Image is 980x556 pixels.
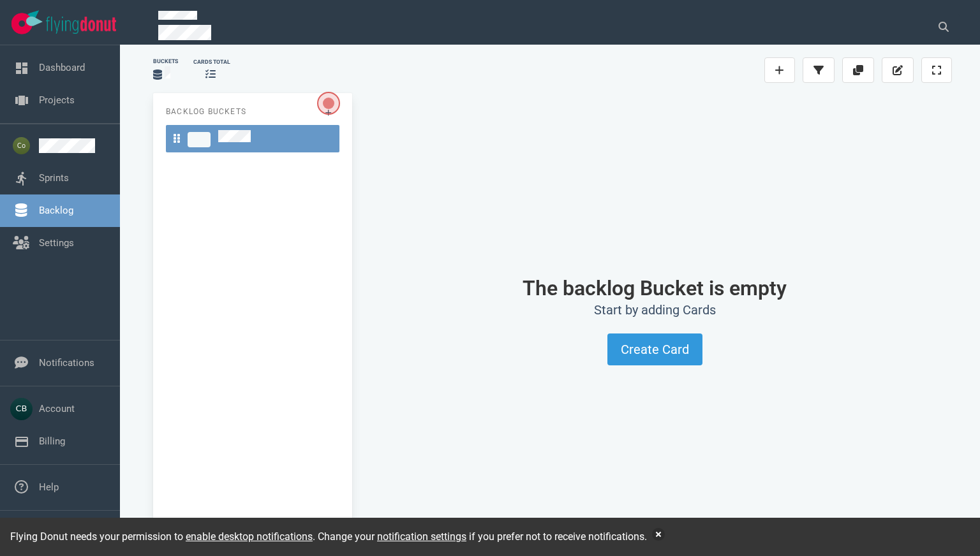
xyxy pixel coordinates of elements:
[10,530,313,543] span: Flying Donut needs your permission to
[46,17,116,34] img: Flying Donut text logo
[39,94,75,106] a: Projects
[186,530,313,543] a: enable desktop notifications
[166,106,339,117] p: Backlog Buckets
[373,277,937,300] h1: The backlog Bucket is empty
[39,172,69,184] a: Sprints
[313,530,647,543] span: . Change your if you prefer not to receive notifications.
[39,237,74,249] a: Settings
[377,530,466,543] a: notification settings
[193,58,230,66] div: cards total
[39,481,59,493] a: Help
[39,357,94,369] a: Notifications
[153,57,178,66] div: Buckets
[39,205,73,216] a: Backlog
[317,92,340,115] button: Open the dialog
[373,302,937,318] h2: Start by adding Cards
[607,333,702,365] button: Create Card
[39,62,85,73] a: Dashboard
[39,403,75,414] a: Account
[39,435,65,447] a: Billing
